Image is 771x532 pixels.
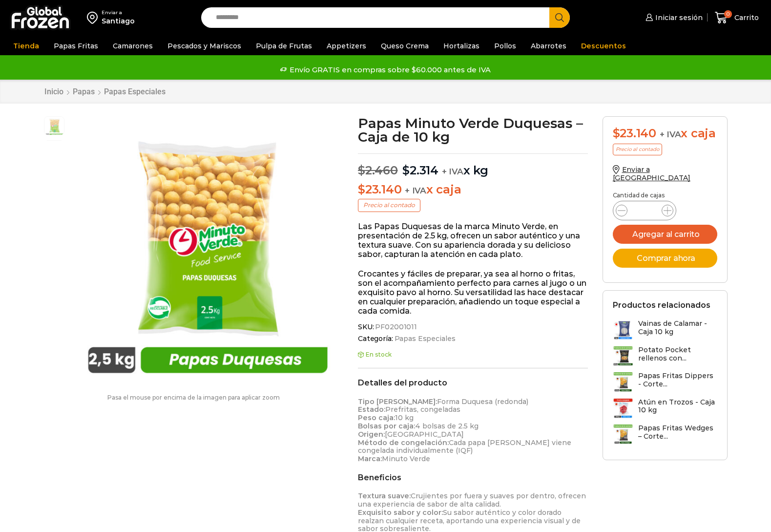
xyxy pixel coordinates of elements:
div: Santiago [102,16,135,26]
a: Papas Fritas Wedges – Corte... [613,424,717,445]
p: En stock [358,351,588,358]
button: Comprar ahora [613,249,717,268]
strong: Marca: [358,454,382,463]
a: 0 Carrito [712,6,761,29]
p: Pasa el mouse por encima de la imagen para aplicar zoom [44,394,344,401]
span: Carrito [732,13,759,22]
h1: Papas Minuto Verde Duquesas – Caja de 10 kg [358,116,588,144]
a: Potato Pocket rellenos con... [613,346,717,367]
strong: Tipo [PERSON_NAME]: [358,397,437,406]
h2: Productos relacionados [613,300,710,310]
a: Pulpa de Frutas [251,37,317,55]
span: SKU: [358,323,588,331]
a: Papas [72,87,95,96]
a: Papas Especiales [393,335,456,343]
a: Abarrotes [526,37,571,55]
a: Iniciar sesión [643,8,703,27]
div: x caja [613,127,717,141]
span: Iniciar sesión [653,13,703,22]
span: + IVA [442,167,463,176]
div: 1 / 2 [69,116,337,384]
span: $ [358,182,365,196]
input: Product quantity [635,204,654,217]
bdi: 2.460 [358,163,398,177]
strong: Origen: [358,430,385,439]
h3: Potato Pocket rellenos con... [638,346,717,362]
h2: Detalles del producto [358,378,588,387]
p: Precio al contado [358,199,420,212]
a: Atún en Trozos - Caja 10 kg [613,398,717,419]
a: Appetizers [322,37,371,55]
p: Cantidad de cajas [613,192,717,199]
h3: Atún en Trozos - Caja 10 kg [638,398,717,415]
a: Tienda [8,37,44,55]
p: Precio al contado [613,144,662,155]
a: Papas Fritas Dippers - Corte... [613,372,717,393]
nav: Breadcrumb [44,87,166,96]
a: Camarones [108,37,158,55]
h3: Papas Fritas Wedges – Corte... [638,424,717,441]
h3: Vainas de Calamar - Caja 10 kg [638,319,717,336]
a: Hortalizas [438,37,484,55]
span: + IVA [405,186,426,195]
img: address-field-icon.svg [87,9,102,26]
img: papas-duquesa [69,116,337,384]
a: Pollos [489,37,521,55]
div: Enviar a [102,9,135,16]
a: Pescados y Mariscos [163,37,246,55]
span: papas-duquesa [44,117,64,136]
span: 0 [724,10,732,18]
span: PF02001011 [374,323,417,331]
span: $ [358,163,365,177]
span: Categoría: [358,335,588,343]
strong: Método de congelación: [358,438,449,447]
a: Vainas de Calamar - Caja 10 kg [613,319,717,340]
p: x caja [358,183,588,197]
strong: Bolsas por caja: [358,422,415,430]
button: Search button [549,7,570,28]
a: Enviar a [GEOGRAPHIC_DATA] [613,165,691,182]
strong: Exquisito sabor y color: [358,508,443,517]
a: Papas Fritas [49,37,103,55]
bdi: 2.314 [402,163,438,177]
strong: Textura suave: [358,491,411,500]
bdi: 23.140 [613,126,656,140]
span: $ [613,126,620,140]
span: + IVA [660,129,681,139]
strong: Estado: [358,405,385,414]
a: Inicio [44,87,64,96]
p: Crocantes y fáciles de preparar, ya sea al horno o fritas, son el acompañamiento perfecto para ca... [358,269,588,316]
a: Papas Especiales [104,87,166,96]
bdi: 23.140 [358,182,401,196]
h3: Papas Fritas Dippers - Corte... [638,372,717,388]
h2: Beneficios [358,473,588,482]
span: $ [402,163,410,177]
p: Forma Duquesa (redonda) Prefritas, congeladas 10 kg 4 bolsas de 2.5 kg [GEOGRAPHIC_DATA] Cada pap... [358,398,588,463]
button: Agregar al carrito [613,225,717,244]
strong: Peso caja: [358,413,395,422]
p: Las Papas Duquesas de la marca Minuto Verde, en presentación de 2.5 kg, ofrecen un sabor auténtic... [358,222,588,259]
a: Queso Crema [376,37,434,55]
p: x kg [358,153,588,178]
a: Descuentos [576,37,631,55]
